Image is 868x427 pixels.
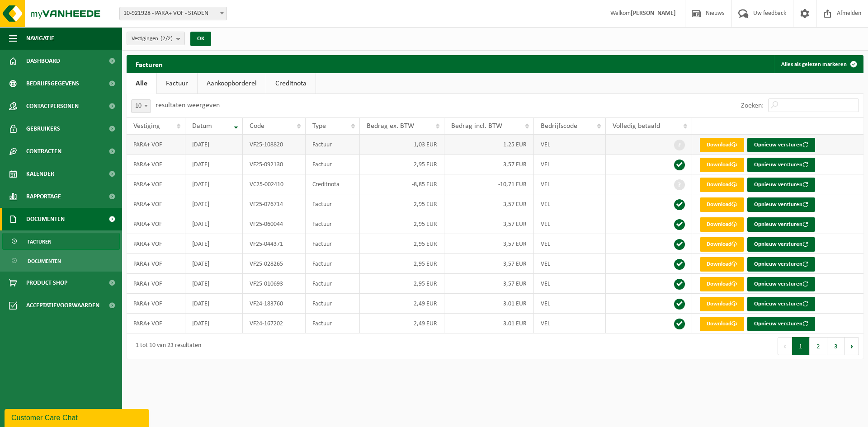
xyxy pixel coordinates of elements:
td: VEL [534,294,606,314]
td: 3,01 EUR [444,294,534,314]
td: 2,49 EUR [360,294,444,314]
span: Bedrijfscode [541,122,577,130]
td: VF25-076714 [243,194,306,214]
td: PARA+ VOF [127,254,185,274]
button: Opnieuw versturen [747,158,815,172]
span: Navigatie [26,27,54,50]
td: [DATE] [185,194,242,214]
td: PARA+ VOF [127,234,185,254]
td: Factuur [306,274,360,294]
button: Opnieuw versturen [747,197,815,212]
button: 2 [810,337,827,355]
button: OK [190,32,211,46]
td: 2,95 EUR [360,214,444,234]
span: Dashboard [26,50,60,72]
td: VF25-060044 [243,214,306,234]
td: VF24-167202 [243,314,306,333]
td: 3,57 EUR [444,274,534,294]
td: PARA+ VOF [127,214,185,234]
a: Creditnota [266,73,316,94]
td: Factuur [306,314,360,333]
a: Download [700,178,744,192]
td: 2,95 EUR [360,155,444,174]
button: Vestigingen(2/2) [127,32,185,45]
span: Acceptatievoorwaarden [26,294,99,317]
a: Download [700,158,744,172]
span: Facturen [28,233,52,250]
button: Opnieuw versturen [747,257,815,272]
button: Previous [778,337,792,355]
td: [DATE] [185,155,242,174]
td: Factuur [306,135,360,155]
span: Volledig betaald [613,122,660,130]
td: 3,01 EUR [444,314,534,333]
td: VEL [534,314,606,333]
td: 1,03 EUR [360,135,444,155]
a: Documenten [2,252,120,269]
td: -8,85 EUR [360,174,444,194]
td: Factuur [306,155,360,174]
span: 10 [131,99,151,113]
td: VEL [534,274,606,294]
span: Code [250,122,264,130]
td: VF25-092130 [243,155,306,174]
td: VF25-028265 [243,254,306,274]
button: 3 [827,337,845,355]
span: Bedrag incl. BTW [451,122,502,130]
span: Bedrag ex. BTW [367,122,414,130]
span: Documenten [26,208,65,230]
td: [DATE] [185,174,242,194]
td: 2,95 EUR [360,274,444,294]
td: PARA+ VOF [127,174,185,194]
button: Opnieuw versturen [747,237,815,252]
td: 2,95 EUR [360,254,444,274]
span: Product Shop [26,272,67,294]
td: 2,95 EUR [360,234,444,254]
count: (2/2) [160,36,173,42]
span: Vestiging [133,122,160,130]
a: Factuur [157,73,197,94]
span: Type [312,122,326,130]
button: Opnieuw versturen [747,297,815,311]
td: PARA+ VOF [127,314,185,333]
td: 2,95 EUR [360,194,444,214]
td: PARA+ VOF [127,135,185,155]
td: [DATE] [185,234,242,254]
button: Opnieuw versturen [747,317,815,331]
td: 1,25 EUR [444,135,534,155]
td: VEL [534,254,606,274]
td: VF25-010693 [243,274,306,294]
button: Opnieuw versturen [747,178,815,192]
td: VF25-044371 [243,234,306,254]
a: Download [700,237,744,252]
a: Download [700,317,744,331]
span: 10 [132,100,151,113]
td: [DATE] [185,254,242,274]
iframe: chat widget [5,407,151,427]
span: Kalender [26,163,54,185]
td: 3,57 EUR [444,214,534,234]
button: Next [845,337,859,355]
a: Download [700,297,744,311]
span: Vestigingen [132,32,173,46]
span: Datum [192,122,212,130]
label: Zoeken: [741,102,764,109]
a: Download [700,217,744,232]
td: PARA+ VOF [127,155,185,174]
span: Rapportage [26,185,61,208]
td: [DATE] [185,294,242,314]
label: resultaten weergeven [156,102,220,109]
td: 2,49 EUR [360,314,444,333]
span: 10-921928 - PARA+ VOF - STADEN [120,7,226,20]
button: Alles als gelezen markeren [774,55,863,73]
span: 10-921928 - PARA+ VOF - STADEN [119,7,227,20]
button: Opnieuw versturen [747,277,815,291]
td: Factuur [306,294,360,314]
td: VEL [534,174,606,194]
td: -10,71 EUR [444,174,534,194]
div: 1 tot 10 van 23 resultaten [131,338,201,354]
td: VF24-183760 [243,294,306,314]
a: Download [700,257,744,272]
button: Opnieuw versturen [747,217,815,232]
